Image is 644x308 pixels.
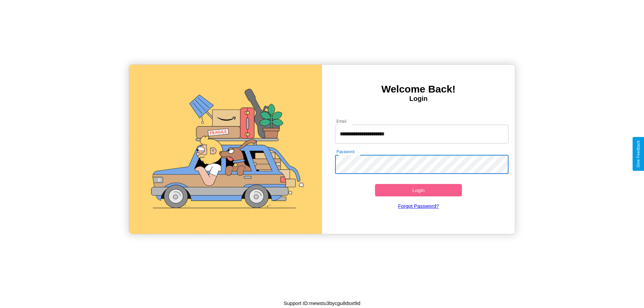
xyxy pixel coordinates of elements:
[129,65,322,234] img: gif
[332,196,505,215] a: Forgot Password?
[375,184,462,196] button: Login
[636,140,641,168] div: Give Feedback
[322,83,515,95] h3: Welcome Back!
[322,95,515,103] h4: Login
[336,118,347,124] label: Email
[336,149,354,155] label: Password
[284,299,360,308] p: Support ID: mewstu3bycgu8dsxt9d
